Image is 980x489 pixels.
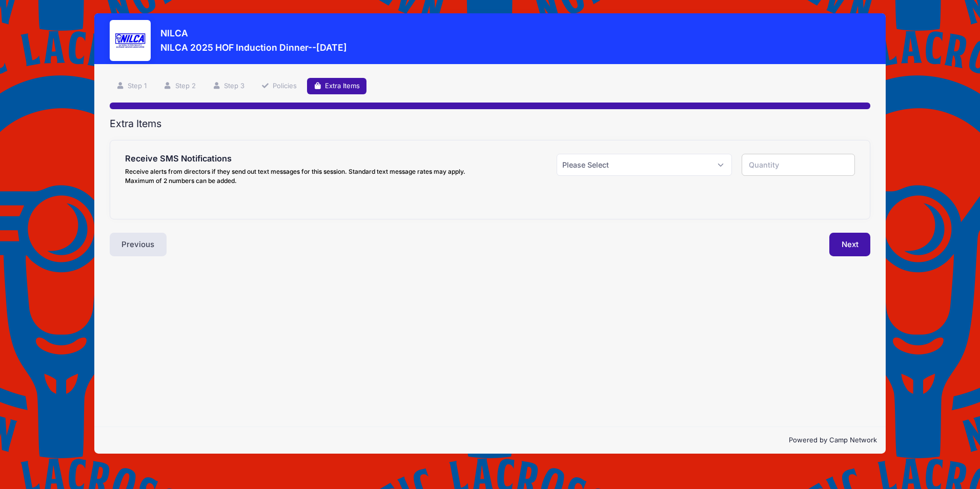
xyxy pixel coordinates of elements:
[110,78,154,95] a: Step 1
[160,42,347,53] h3: NILCA 2025 HOF Induction Dinner--[DATE]
[125,154,485,164] h4: Receive SMS Notifications
[254,78,303,95] a: Policies
[206,78,251,95] a: Step 3
[103,435,877,445] p: Powered by Camp Network
[160,28,347,38] h3: NILCA
[125,167,485,186] div: Receive alerts from directors if they send out text messages for this session. Standard text mess...
[742,154,855,176] input: Quantity
[157,78,202,95] a: Step 2
[307,78,367,95] a: Extra Items
[110,233,167,256] button: Previous
[110,118,871,130] h2: Extra Items
[829,233,871,256] button: Next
